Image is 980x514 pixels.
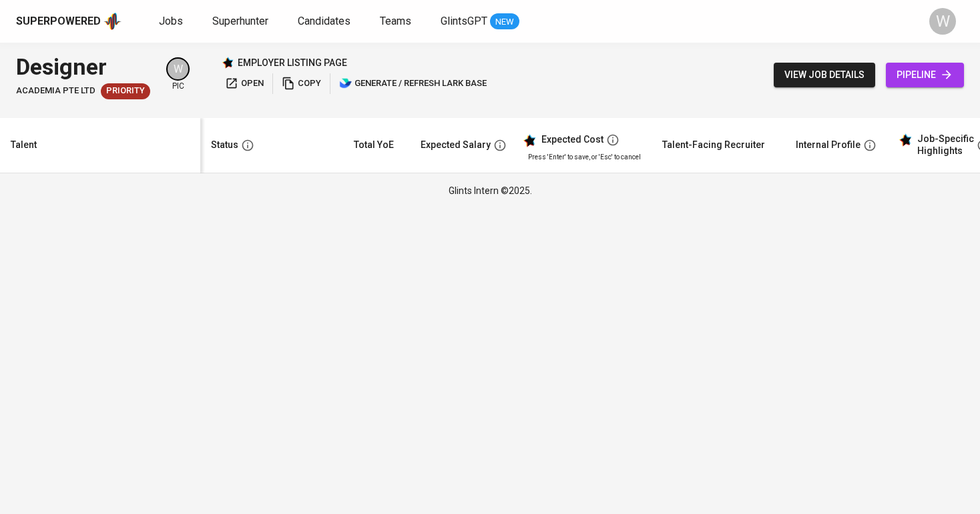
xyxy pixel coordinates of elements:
p: Press 'Enter' to save, or 'Esc' to cancel [528,152,641,162]
a: pipeline [886,63,964,87]
div: Job-Specific Highlights [917,133,974,157]
button: lark generate / refresh lark base [336,73,490,94]
button: open [222,73,267,94]
span: NEW [490,15,519,29]
div: Designer [16,51,150,83]
span: copy [282,76,321,91]
div: Talent [11,137,37,153]
img: app logo [103,11,121,31]
span: Superhunter [212,15,268,27]
span: generate / refresh lark base [339,76,487,91]
div: Superpowered [16,14,101,29]
a: Candidates [298,13,353,30]
span: GlintsGPT [441,15,487,27]
span: view job details [784,67,865,83]
span: Teams [380,15,411,27]
p: employer listing page [238,56,347,69]
div: Expected Salary [421,137,491,153]
div: Talent-Facing Recruiter [662,137,765,153]
a: Teams [380,13,414,30]
button: view job details [774,63,875,87]
span: Candidates [298,15,350,27]
span: Jobs [159,15,183,27]
div: W [929,8,956,35]
span: pipeline [897,67,953,83]
img: glints_star.svg [523,134,536,147]
div: Internal Profile [796,137,861,153]
div: pic [166,57,190,92]
div: Status [211,137,238,153]
span: Academia Pte Ltd [16,85,95,97]
img: Glints Star [222,57,234,69]
img: glints_star.svg [899,133,912,147]
span: open [225,76,264,91]
a: GlintsGPT NEW [441,13,519,30]
img: lark [339,77,352,90]
div: Expected Cost [541,134,603,146]
a: Jobs [159,13,186,30]
div: W [166,57,190,81]
a: Superhunter [212,13,271,30]
div: New Job received from Demand Team [101,83,150,99]
span: Priority [101,85,150,97]
button: copy [278,73,324,94]
div: Total YoE [354,137,394,153]
a: Superpoweredapp logo [16,11,121,31]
